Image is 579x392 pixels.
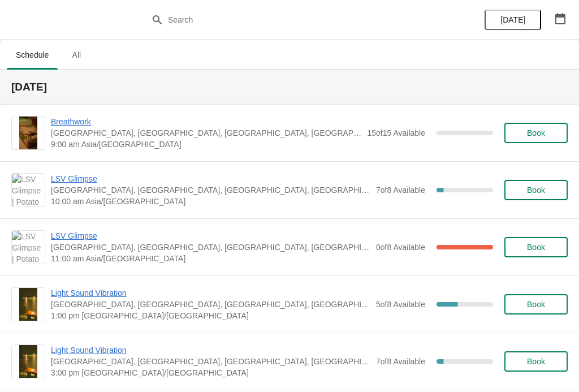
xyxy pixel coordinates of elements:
input: Search [167,10,434,30]
img: LSV Glimpse | Potato Head Suites & Studios, Jalan Petitenget, Seminyak, Badung Regency, Bali, Ind... [12,231,45,264]
span: Breathwork [51,116,361,127]
button: [DATE] [485,10,541,30]
button: Book [504,180,568,200]
span: 11:00 am Asia/[GEOGRAPHIC_DATA] [51,253,370,264]
h2: [DATE] [11,81,568,93]
span: [GEOGRAPHIC_DATA], [GEOGRAPHIC_DATA], [GEOGRAPHIC_DATA], [GEOGRAPHIC_DATA], [GEOGRAPHIC_DATA] [51,242,370,253]
button: Book [504,294,568,315]
span: [DATE] [500,15,525,24]
span: 10:00 am Asia/[GEOGRAPHIC_DATA] [51,196,370,207]
span: [GEOGRAPHIC_DATA], [GEOGRAPHIC_DATA], [GEOGRAPHIC_DATA], [GEOGRAPHIC_DATA], [GEOGRAPHIC_DATA] [51,299,370,310]
span: Book [527,128,545,137]
img: LSV Glimpse | Potato Head Suites & Studios, Jalan Petitenget, Seminyak, Badung Regency, Bali, Ind... [12,174,45,206]
span: 5 of 8 Available [376,300,425,309]
span: [GEOGRAPHIC_DATA], [GEOGRAPHIC_DATA], [GEOGRAPHIC_DATA], [GEOGRAPHIC_DATA], [GEOGRAPHIC_DATA] [51,356,370,367]
button: Book [504,123,568,143]
span: 1:00 pm [GEOGRAPHIC_DATA]/[GEOGRAPHIC_DATA] [51,310,370,321]
img: Light Sound Vibration | Potato Head Suites & Studios, Jalan Petitenget, Seminyak, Badung Regency,... [19,288,38,321]
span: Book [527,300,545,309]
span: Book [527,243,545,252]
span: Book [527,357,545,366]
span: 7 of 8 Available [376,357,425,366]
img: Light Sound Vibration | Potato Head Suites & Studios, Jalan Petitenget, Seminyak, Badung Regency,... [19,345,38,378]
span: 3:00 pm [GEOGRAPHIC_DATA]/[GEOGRAPHIC_DATA] [51,367,370,378]
span: 7 of 8 Available [376,186,425,195]
span: Book [527,186,545,195]
span: All [62,45,90,65]
button: Book [504,351,568,372]
span: Schedule [7,45,58,65]
span: [GEOGRAPHIC_DATA], [GEOGRAPHIC_DATA], [GEOGRAPHIC_DATA], [GEOGRAPHIC_DATA], [GEOGRAPHIC_DATA] [51,127,361,139]
span: 0 of 8 Available [376,243,425,252]
span: 15 of 15 Available [367,128,425,137]
span: 9:00 am Asia/[GEOGRAPHIC_DATA] [51,139,361,150]
span: Light Sound Vibration [51,287,370,299]
span: LSV Glimpse [51,230,370,242]
span: [GEOGRAPHIC_DATA], [GEOGRAPHIC_DATA], [GEOGRAPHIC_DATA], [GEOGRAPHIC_DATA], [GEOGRAPHIC_DATA] [51,184,370,196]
span: LSV Glimpse [51,173,370,184]
button: Book [504,237,568,257]
img: Breathwork | Potato Head Suites & Studios, Jalan Petitenget, Seminyak, Badung Regency, Bali, Indo... [19,117,38,149]
span: Light Sound Vibration [51,344,370,356]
